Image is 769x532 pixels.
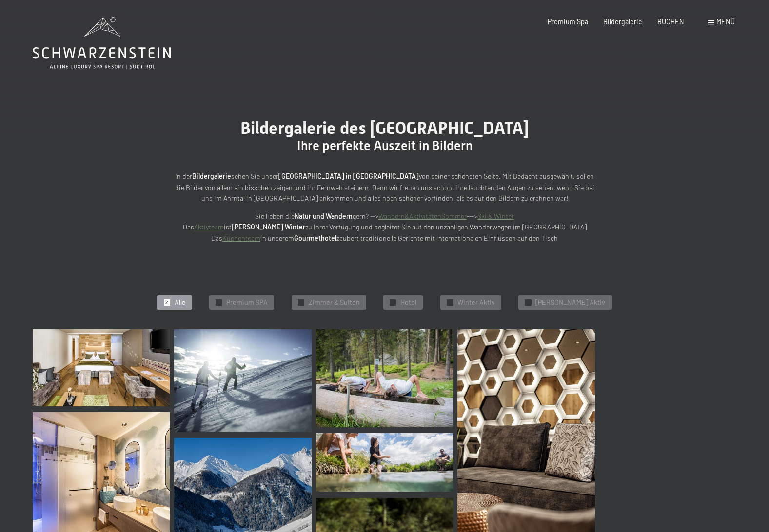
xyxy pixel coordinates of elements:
strong: [PERSON_NAME] Winter [232,223,305,231]
span: ✓ [299,300,303,305]
a: Aktivteam [194,223,224,231]
span: ✓ [391,300,395,305]
span: Zimmer & Suiten [309,298,360,307]
img: Bildergalerie [33,329,170,406]
span: ✓ [526,300,530,305]
span: Premium SPA [226,298,268,307]
a: Bildergalerie [603,18,642,26]
strong: Gourmethotel [294,234,336,242]
a: Küchenteam [222,234,260,242]
span: Alle [175,298,186,307]
p: In der sehen Sie unser von seiner schönsten Seite. Mit Bedacht ausgewählt, sollen die Bilder von ... [170,171,599,204]
a: BUCHEN [657,18,684,26]
p: Sie lieben die gern? --> ---> Das ist zu Ihrer Verfügung und begleitet Sie auf den unzähligen Wan... [170,211,599,244]
a: Wandern&AktivitätenSommer [378,212,467,220]
span: Menü [716,18,735,26]
span: Hotel [400,298,416,307]
span: Winter Aktiv [457,298,495,307]
strong: [GEOGRAPHIC_DATA] in [GEOGRAPHIC_DATA] [278,172,419,180]
span: Bildergalerie des [GEOGRAPHIC_DATA] [240,118,529,138]
img: Wellnesshotels - Fitness - Sport - Gymnastik [599,329,736,421]
a: Ski & Winter [477,212,514,220]
span: Ihre perfekte Auszeit in Bildern [297,138,473,153]
span: [PERSON_NAME] Aktiv [535,298,605,307]
span: ✓ [165,300,169,305]
span: ✓ [217,300,221,305]
a: Premium Spa [548,18,588,26]
img: Bildergalerie [316,433,453,492]
img: Bildergalerie [316,329,453,427]
strong: Bildergalerie [192,172,231,180]
img: Bildergalerie [174,329,311,432]
strong: Natur und Wandern [295,212,353,220]
span: ✓ [448,300,452,305]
